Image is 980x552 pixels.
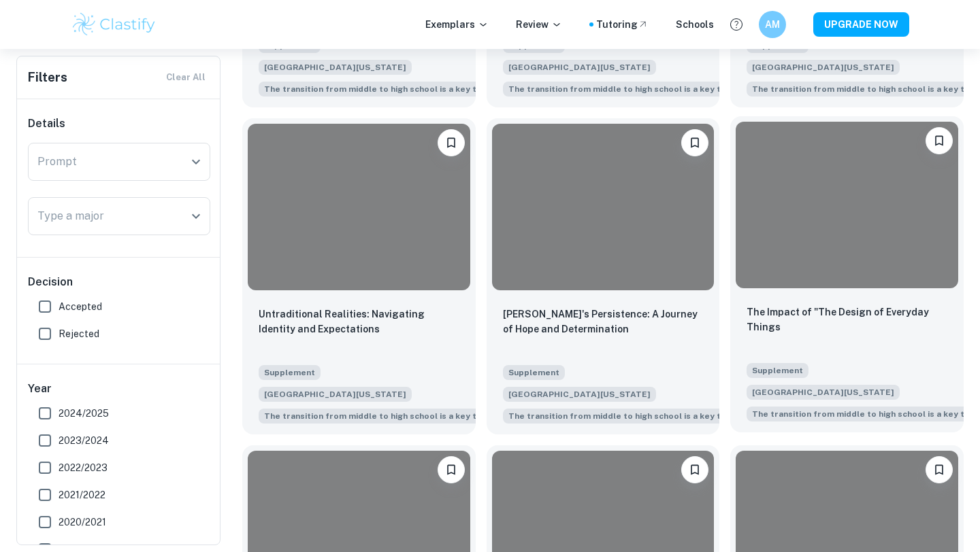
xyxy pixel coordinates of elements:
span: [GEOGRAPHIC_DATA][US_STATE] [259,60,412,75]
button: Bookmark [681,456,708,483]
a: BookmarkSadako's Persistence: A Journey of Hope and DeterminationSupplement[GEOGRAPHIC_DATA][US_S... [487,118,720,434]
button: Open [186,152,206,171]
a: BookmarkUntraditional Realities: Navigating Identity and ExpectationsSupplement[GEOGRAPHIC_DATA][... [242,118,476,434]
button: AM [759,11,786,38]
span: 2021/2022 [59,487,105,502]
span: The transition from middle to high school is a key time for students as the [264,410,575,422]
span: 2023/2024 [59,433,109,448]
span: The transition from middle to high school is a key time for students as they reach new levels of ... [503,80,825,97]
span: The transition from middle to high school is a key time for students as they reach new levels of ... [259,407,581,424]
button: Help and Feedback [725,13,748,36]
span: Supplement [259,365,321,380]
button: Bookmark [438,456,465,483]
span: The transition from middle to high school is a key time for students as they reach new levels of ... [503,407,825,424]
a: Tutoring [596,17,649,32]
a: BookmarkThe Impact of "The Design of Everyday ThingsSupplement[GEOGRAPHIC_DATA][US_STATE]The tran... [730,118,964,434]
span: [GEOGRAPHIC_DATA][US_STATE] [503,60,656,75]
span: Supplement [747,363,808,378]
span: Rejected [59,326,99,341]
a: Schools [676,17,714,32]
span: [GEOGRAPHIC_DATA][US_STATE] [747,385,900,400]
button: Bookmark [926,456,953,483]
button: Bookmark [926,127,953,154]
span: Supplement [503,365,565,380]
button: Open [186,207,206,226]
button: Bookmark [438,129,465,156]
p: Exemplars [425,17,489,32]
h6: Filters [28,68,67,87]
p: The Impact of "The Design of Everyday Things [747,305,947,334]
h6: Year [28,381,210,397]
p: Untraditional Realities: Navigating Identity and Expectations [259,307,459,337]
h6: Decision [28,274,210,290]
span: The transition from middle to high school is a key time for students as the [264,83,575,95]
span: 2024/2025 [59,406,109,421]
span: [GEOGRAPHIC_DATA][US_STATE] [259,387,412,402]
span: The transition from middle to high school is a key time for students as the [508,83,819,95]
span: 2022/2023 [59,460,108,475]
span: [GEOGRAPHIC_DATA][US_STATE] [747,60,900,75]
img: Clastify logo [71,11,157,38]
span: The transition from middle to high school is a key time for students as the [508,410,819,422]
span: Accepted [59,299,102,314]
h6: AM [765,17,781,32]
span: The transition from middle to high school is a key time for students as they reach new levels of ... [259,80,581,97]
p: Review [516,17,562,32]
button: UPGRADE NOW [813,12,909,37]
h6: Details [28,116,210,132]
span: [GEOGRAPHIC_DATA][US_STATE] [503,387,656,402]
button: Bookmark [681,129,708,156]
p: Sadako's Persistence: A Journey of Hope and Determination [503,307,704,337]
span: 2020/2021 [59,515,106,530]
